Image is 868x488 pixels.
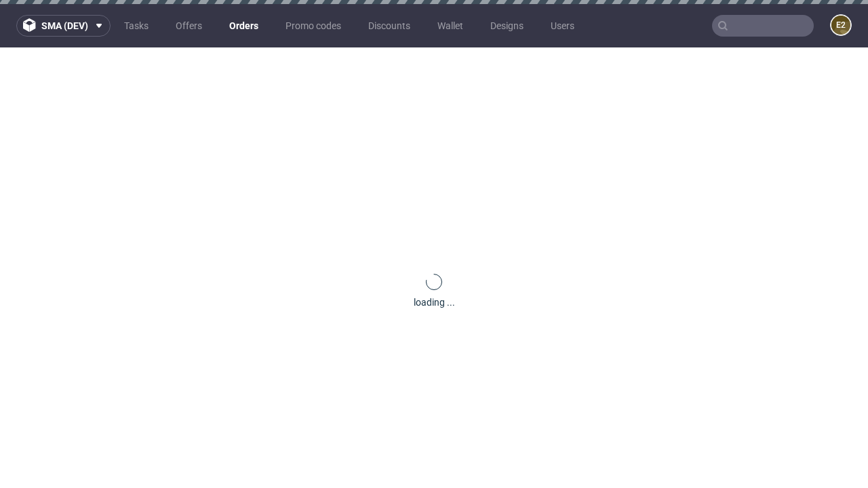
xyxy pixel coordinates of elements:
a: Designs [482,15,532,37]
a: Discounts [360,15,418,37]
a: Users [542,15,583,37]
a: Wallet [429,15,471,37]
figcaption: e2 [831,16,850,35]
span: sma (dev) [41,21,88,30]
div: loading ... [414,296,455,309]
button: sma (dev) [16,15,111,37]
a: Offers [167,15,210,37]
a: Promo codes [277,15,349,37]
a: Tasks [116,15,157,37]
a: Orders [221,15,267,37]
